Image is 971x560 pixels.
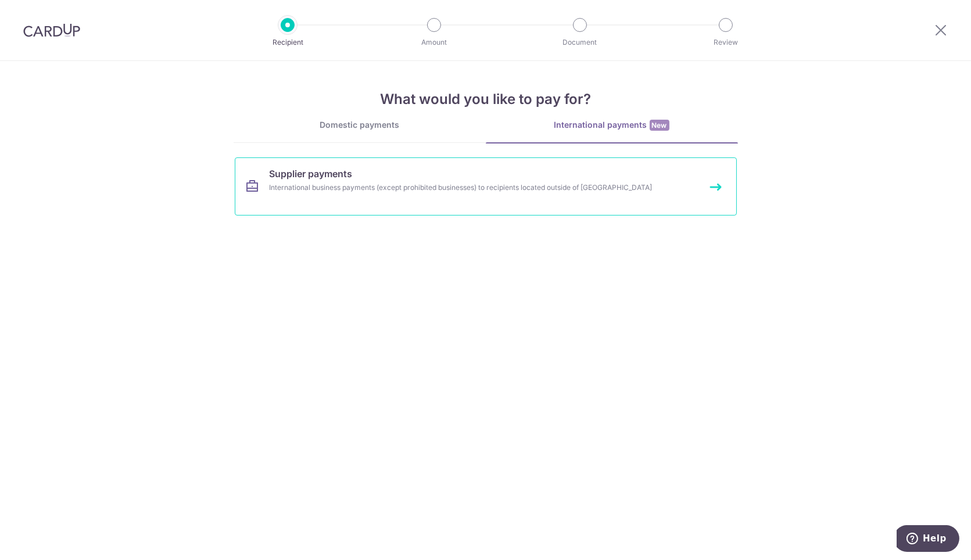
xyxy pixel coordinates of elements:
[23,23,80,37] img: CardUp
[486,119,738,131] div: International payments
[270,167,353,181] span: Supplier payments
[650,120,669,131] span: New
[245,37,331,48] p: Recipient
[537,37,623,48] p: Document
[683,37,769,48] p: Review
[235,157,737,216] a: Supplier paymentsInternational business payments (except prohibited businesses) to recipients loc...
[234,89,738,110] h4: What would you like to pay for?
[391,37,477,48] p: Amount
[897,525,959,554] iframe: Opens a widget where you can find more information
[270,182,671,193] div: International business payments (except prohibited businesses) to recipients located outside of [...
[234,119,486,131] div: Domestic payments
